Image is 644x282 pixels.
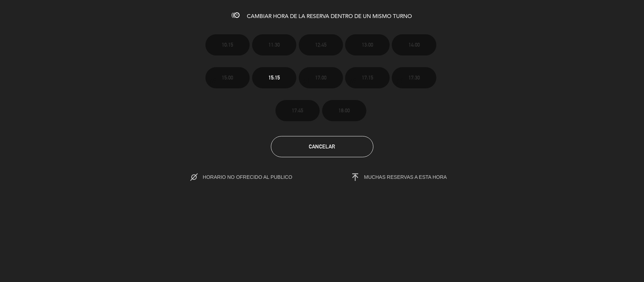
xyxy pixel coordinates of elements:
button: 15:00 [205,67,250,88]
button: 17:45 [275,100,320,121]
span: 10:15 [222,41,233,49]
span: 17:45 [292,106,303,114]
span: CAMBIAR HORA DE LA RESERVA DENTRO DE UN MISMO TURNO [247,14,412,19]
span: 14:00 [408,41,420,49]
button: 10:15 [205,34,250,55]
span: 17:15 [362,74,373,82]
span: 15:15 [268,74,280,82]
span: 18:00 [338,106,350,114]
button: 18:00 [322,100,366,121]
button: 12:45 [299,34,343,55]
span: Cancelar [309,143,335,149]
button: 11:30 [252,34,296,55]
button: 17:00 [299,67,343,88]
span: HORARIO NO OFRECIDO AL PUBLICO [203,174,307,180]
span: 13:00 [362,41,373,49]
span: 15:00 [222,74,233,82]
button: 13:00 [345,34,389,55]
span: MUCHAS RESERVAS A ESTA HORA [364,174,447,180]
button: 17:15 [345,67,389,88]
span: 17:00 [315,74,326,82]
span: 12:45 [315,41,326,49]
button: 15:15 [252,67,296,88]
span: 17:30 [408,74,420,82]
button: 14:00 [392,34,436,55]
button: Cancelar [271,136,373,157]
button: 17:30 [392,67,436,88]
span: 11:30 [268,41,280,49]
